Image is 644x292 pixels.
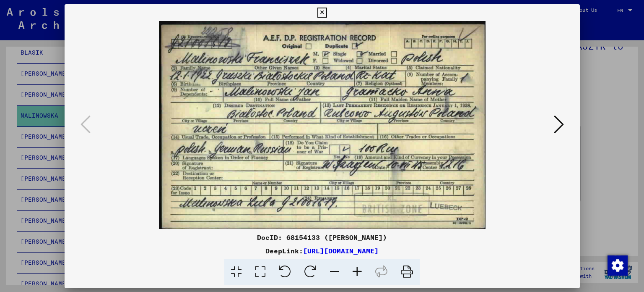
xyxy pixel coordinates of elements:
a: [URL][DOMAIN_NAME] [303,247,379,255]
img: 001.jpg [93,21,551,229]
div: DeepLink: [65,246,580,256]
div: Change consent [607,255,627,275]
div: DocID: 68154133 ([PERSON_NAME]) [65,232,580,242]
img: Change consent [608,255,628,276]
